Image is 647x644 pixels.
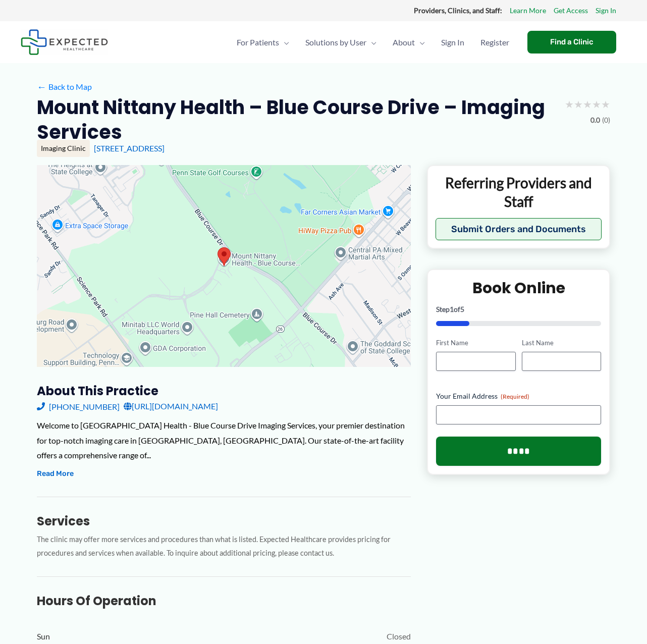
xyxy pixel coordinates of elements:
div: Welcome to [GEOGRAPHIC_DATA] Health - Blue Course Drive Imaging Services, your premier destinatio... [37,418,411,463]
span: Menu Toggle [366,25,376,60]
nav: Primary Site Navigation [229,25,517,60]
span: ★ [574,95,583,114]
span: 5 [460,305,464,313]
label: First Name [436,338,515,348]
span: Solutions by User [305,25,366,60]
a: Get Access [554,4,588,17]
strong: Providers, Clinics, and Staff: [414,6,502,15]
a: Register [472,25,517,60]
span: ← [37,82,46,91]
a: [URL][DOMAIN_NAME] [124,399,218,414]
span: 0.0 [590,114,600,127]
span: Menu Toggle [415,25,425,60]
h3: Hours of Operation [37,593,411,609]
a: For PatientsMenu Toggle [229,25,297,60]
a: AboutMenu Toggle [385,25,433,60]
h3: Services [37,513,411,529]
span: About [393,25,415,60]
a: Find a Clinic [527,31,616,53]
a: Solutions by UserMenu Toggle [297,25,385,60]
span: Closed [387,629,411,644]
h2: Mount Nittany Health – Blue Course Drive – Imaging Services [37,95,557,145]
span: Sign In [441,25,464,60]
span: ★ [583,95,592,114]
div: Imaging Clinic [37,140,90,157]
a: Sign In [433,25,472,60]
span: (0) [602,114,610,127]
span: Menu Toggle [279,25,289,60]
span: For Patients [237,25,279,60]
a: [STREET_ADDRESS] [94,143,165,153]
h3: About this practice [37,383,411,399]
span: ★ [565,95,574,114]
img: Expected Healthcare Logo - side, dark font, small [21,29,108,55]
a: Learn More [510,4,546,17]
span: ★ [592,95,601,114]
p: The clinic may offer more services and procedures than what is listed. Expected Healthcare provid... [37,533,411,560]
span: Register [480,25,509,60]
span: Sun [37,629,50,644]
a: Sign In [596,4,616,17]
p: Referring Providers and Staff [436,174,602,210]
button: Read More [37,468,74,480]
label: Your Email Address [436,391,601,401]
a: [PHONE_NUMBER] [37,399,120,414]
span: ★ [601,95,610,114]
a: ←Back to Map [37,79,92,94]
span: (Required) [501,393,529,400]
p: Step of [436,306,601,313]
label: Last Name [522,338,601,348]
button: Submit Orders and Documents [436,218,602,240]
h2: Book Online [436,278,601,298]
span: 1 [450,305,454,313]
